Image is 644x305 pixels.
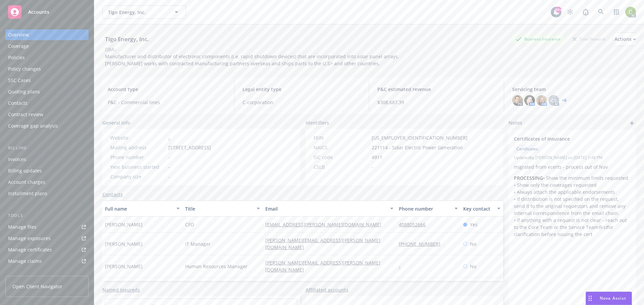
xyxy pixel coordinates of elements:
span: - [168,163,170,170]
a: +6 [562,98,567,102]
span: [US_EMPLOYER_IDENTIFICATION_NUMBER] [372,134,468,141]
div: Account charges [8,177,45,187]
a: Manage files [5,222,89,232]
div: Manage certificates [8,244,52,255]
div: Company size [110,173,166,180]
p: • Show the minimum limits requested • Show only the coverages requested • Always attach the appli... [514,174,631,238]
div: Certificates of InsuranceCertificatesUpdatedby [PERSON_NAME] on [DATE] 1:48 PMmigrated from ecert... [508,130,636,243]
span: Open Client Navigator [12,283,62,290]
a: add [628,119,636,127]
a: Contract review [5,109,89,120]
div: Phone number [399,205,450,212]
button: Email [263,201,396,217]
div: Billing updates [8,165,42,176]
img: photo [512,95,523,106]
a: Invoices [5,154,89,165]
a: Stop snowing [563,5,577,19]
a: Manage BORs [5,267,89,278]
a: Policy changes [5,64,89,74]
span: $308,687.39 [377,99,496,106]
a: Manage claims [5,256,89,266]
span: [PERSON_NAME] [105,263,143,270]
button: Phone number [396,201,460,217]
a: Contacts [5,98,89,108]
span: - [168,173,170,180]
div: Policies [8,52,25,63]
div: Coverage [8,41,29,52]
span: CS [551,97,557,104]
div: Business Insurance [512,35,564,43]
div: Invoices [8,154,26,165]
a: - [168,135,170,141]
span: Yes [470,221,478,228]
a: [PERSON_NAME][EMAIL_ADDRESS][PERSON_NAME][DOMAIN_NAME] [265,237,380,250]
button: Key contact [461,201,503,217]
a: SSC Cases [5,75,89,86]
a: Manage exposures [5,233,89,244]
span: Certificates [517,146,538,152]
a: Coverage [5,41,89,52]
div: Billing [5,145,89,151]
span: [PERSON_NAME] [105,221,143,228]
span: Nova Assist [600,295,626,301]
a: Switch app [610,5,623,19]
img: photo [524,95,535,106]
span: Identifiers [306,119,329,126]
div: Contract review [8,109,43,120]
span: No [470,263,476,270]
span: Human Resources Manager [185,263,248,270]
div: Phone number [110,154,166,161]
span: General info [102,119,130,126]
span: Servicing team [512,86,631,93]
strong: PROCESSING [514,175,543,181]
span: Account type [108,86,226,93]
button: Title [182,201,263,217]
a: Accounts [5,3,89,21]
button: Nova Assist [586,292,632,305]
a: Overview [5,29,89,40]
a: - [399,263,406,270]
a: Policies [5,52,89,63]
em: first [598,224,607,230]
span: Tigo Energy, Inc. [108,9,166,16]
span: [PERSON_NAME] [105,240,143,247]
div: Manage claims [8,256,42,266]
div: Installment plans [8,188,47,199]
a: Affiliated accounts [306,286,348,293]
span: C-corporation [243,99,361,106]
span: Updated by [PERSON_NAME] on [DATE] 1:48 PM [514,155,631,161]
span: [STREET_ADDRESS] [168,144,211,151]
div: Quoting plans [8,86,40,97]
a: Coverage gap analysis [5,121,89,131]
a: Manage certificates [5,244,89,255]
p: migrated from ecerts - process out of Nav [514,163,631,170]
span: - [168,154,170,161]
span: Legal entity type [243,86,361,93]
span: Certificates of Insurance [514,135,613,142]
div: Website [110,134,166,141]
div: Overview [8,29,29,40]
img: photo [625,7,636,17]
span: Notes [508,119,522,127]
a: Billing updates [5,165,89,176]
span: CFO [185,221,194,228]
div: Tigo Energy, Inc. [102,35,152,44]
div: SSC Cases [8,75,31,86]
a: Named insureds [102,286,140,293]
img: photo [536,95,547,106]
div: Policy changes [8,64,41,74]
div: FEIN [314,134,369,141]
span: Accounts [28,9,49,15]
div: Year business started [110,163,166,170]
a: Quoting plans [5,86,89,97]
button: Full name [102,201,182,217]
span: 4911 [372,154,382,161]
a: Report a Bug [579,5,592,19]
a: Search [594,5,608,19]
a: [PHONE_NUMBER] [399,241,446,247]
div: Manage files [8,222,37,232]
div: CSLB [314,163,369,170]
span: - [372,163,373,170]
button: Tigo Energy, Inc. [102,5,186,19]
